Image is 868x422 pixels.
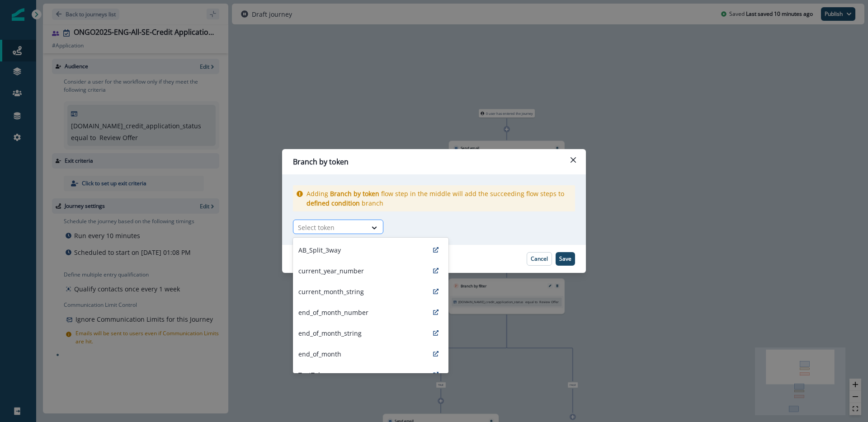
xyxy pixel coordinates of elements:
button: preview [429,243,443,257]
button: preview [429,326,443,340]
button: Save [556,252,575,266]
button: preview [429,305,443,319]
p: end_of_month_string [298,328,362,338]
button: Close [566,153,580,167]
button: preview [429,347,443,361]
p: Adding flow step in the middle will add the succeeding flow steps to branch [307,189,571,208]
p: end_of_month_number [298,308,368,317]
button: preview [429,264,443,277]
p: Cancel [531,256,548,262]
button: preview [429,368,443,381]
p: current_month_string [298,287,364,296]
button: preview [429,285,443,298]
p: AB_Split_3way [298,245,341,255]
p: Save [559,256,571,262]
button: Cancel [527,252,552,266]
p: Branch by token [293,156,349,167]
p: TestToken [298,370,329,380]
p: end_of_month [298,349,341,359]
span: defined condition [307,199,360,207]
p: current_year_number [298,266,364,276]
span: Branch by token [330,189,379,198]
